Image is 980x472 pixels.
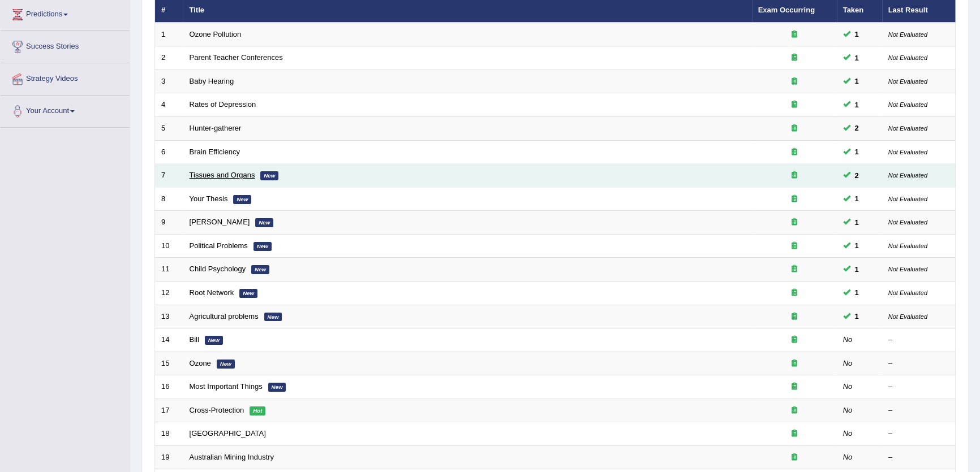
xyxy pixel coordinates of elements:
[758,241,831,252] div: Exam occurring question
[888,78,927,85] small: Not Evaluated
[850,287,863,298] span: You can still take this question
[850,75,863,87] span: You can still take this question
[205,336,223,345] em: New
[190,429,266,438] a: [GEOGRAPHIC_DATA]
[758,29,831,40] div: Exam occurring question
[888,335,949,345] div: –
[758,123,831,134] div: Exam occurring question
[888,172,927,179] small: Not Evaluated
[758,6,815,14] a: Exam Occurring
[758,147,831,158] div: Exam occurring question
[888,358,949,369] div: –
[888,452,949,463] div: –
[268,383,286,392] em: New
[888,54,927,61] small: Not Evaluated
[1,63,130,92] a: Strategy Videos
[758,170,831,181] div: Exam occurring question
[190,241,248,250] a: Political Problems
[843,382,853,391] em: No
[888,125,927,132] small: Not Evaluated
[843,359,853,367] em: No
[190,265,246,273] a: Child Psychology
[758,358,831,369] div: Exam occurring question
[850,310,863,322] span: You can still take this question
[155,281,183,305] td: 12
[758,335,831,345] div: Exam occurring question
[190,194,228,203] a: Your Thesis
[155,140,183,164] td: 6
[250,406,265,415] em: Hot
[843,335,853,344] em: No
[155,375,183,399] td: 16
[155,211,183,235] td: 9
[888,243,927,249] small: Not Evaluated
[251,265,269,274] em: New
[850,52,863,64] span: You can still take this question
[758,194,831,205] div: Exam occurring question
[1,96,130,124] a: Your Account
[843,406,853,414] em: No
[888,289,927,296] small: Not Evaluated
[850,263,863,275] span: You can still take this question
[155,93,183,117] td: 4
[850,28,863,40] span: You can still take this question
[155,399,183,422] td: 17
[233,195,251,204] em: New
[155,328,183,352] td: 14
[155,445,183,469] td: 19
[888,149,927,155] small: Not Evaluated
[758,99,831,110] div: Exam occurring question
[253,242,272,251] em: New
[190,218,250,226] a: [PERSON_NAME]
[758,288,831,298] div: Exam occurring question
[843,429,853,438] em: No
[888,31,927,38] small: Not Evaluated
[843,453,853,461] em: No
[888,405,949,416] div: –
[155,352,183,375] td: 15
[758,217,831,228] div: Exam occurring question
[758,405,831,416] div: Exam occurring question
[155,117,183,141] td: 5
[1,31,130,59] a: Success Stories
[850,122,863,134] span: You can still take this question
[850,170,863,181] span: You can still take this question
[155,46,183,70] td: 2
[190,288,234,297] a: Root Network
[190,30,242,38] a: Ozone Pollution
[190,124,242,132] a: Hunter-gatherer
[155,422,183,446] td: 18
[758,264,831,275] div: Exam occurring question
[888,382,949,392] div: –
[260,171,278,180] em: New
[888,196,927,202] small: Not Evaluated
[850,99,863,111] span: You can still take this question
[888,313,927,320] small: Not Evaluated
[155,187,183,211] td: 8
[758,382,831,392] div: Exam occurring question
[190,148,240,156] a: Brain Efficiency
[190,453,274,461] a: Australian Mining Industry
[888,219,927,226] small: Not Evaluated
[190,359,211,367] a: Ozone
[190,382,263,391] a: Most Important Things
[758,428,831,439] div: Exam occurring question
[758,311,831,322] div: Exam occurring question
[239,289,257,298] em: New
[190,171,255,179] a: Tissues and Organs
[155,258,183,282] td: 11
[758,53,831,63] div: Exam occurring question
[155,164,183,188] td: 7
[190,312,259,321] a: Agricultural problems
[888,428,949,439] div: –
[888,101,927,108] small: Not Evaluated
[155,305,183,328] td: 13
[888,266,927,272] small: Not Evaluated
[190,77,234,85] a: Baby Hearing
[850,193,863,205] span: You can still take this question
[155,23,183,46] td: 1
[155,70,183,93] td: 3
[264,313,282,322] em: New
[850,216,863,228] span: You can still take this question
[217,360,235,369] em: New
